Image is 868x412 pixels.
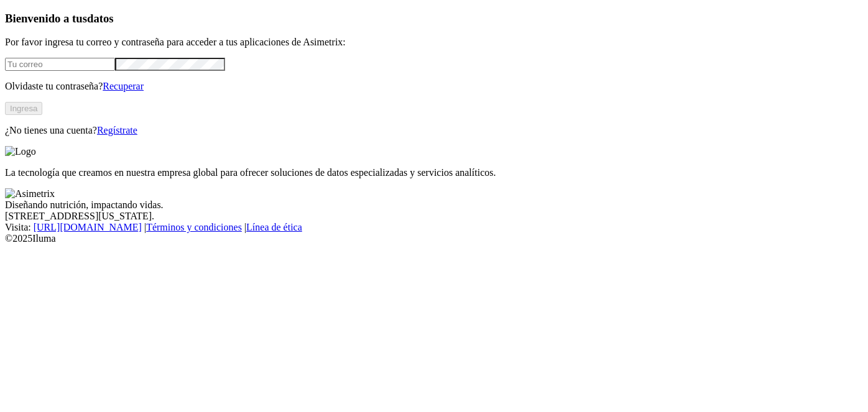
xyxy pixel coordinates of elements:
[5,37,863,48] p: Por favor ingresa tu correo y contraseña para acceder a tus aplicaciones de Asimetrix:
[97,125,137,135] a: Regístrate
[146,222,242,232] a: Términos y condiciones
[246,222,302,232] a: Línea de ética
[5,188,55,199] img: Asimetrix
[5,211,863,222] div: [STREET_ADDRESS][US_STATE].
[5,12,863,25] h3: Bienvenido a tus
[34,222,142,232] a: [URL][DOMAIN_NAME]
[5,199,863,211] div: Diseñando nutrición, impactando vidas.
[5,81,863,92] p: Olvidaste tu contraseña?
[5,102,42,115] button: Ingresa
[5,125,863,136] p: ¿No tienes una cuenta?
[5,222,863,233] div: Visita : | |
[5,146,36,157] img: Logo
[103,81,144,91] a: Recuperar
[87,12,114,25] span: datos
[5,58,115,71] input: Tu correo
[5,233,863,244] div: © 2025 Iluma
[5,167,863,178] p: La tecnología que creamos en nuestra empresa global para ofrecer soluciones de datos especializad...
